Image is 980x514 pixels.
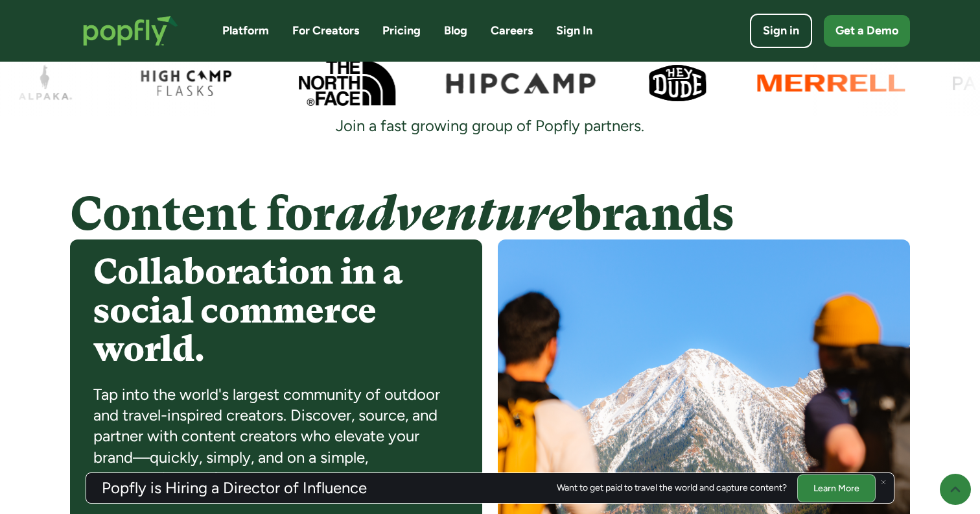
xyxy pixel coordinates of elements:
[70,3,191,59] a: home
[491,23,533,39] a: Careers
[835,23,898,39] div: Get a Demo
[102,480,367,496] h3: Popfly is Hiring a Director of Influence
[557,483,787,493] div: Want to get paid to travel the world and capture content?
[763,23,799,39] div: Sign in
[70,188,910,239] h4: Content for brands
[335,187,572,241] em: adventure
[320,116,660,136] div: Join a fast growing group of Popfly partners.
[222,23,269,39] a: Platform
[292,23,359,39] a: For Creators
[382,23,421,39] a: Pricing
[444,23,467,39] a: Blog
[556,23,592,39] a: Sign In
[93,384,459,489] div: Tap into the world's largest community of outdoor and travel-inspired creators. Discover, source,...
[797,474,876,502] a: Learn More
[93,252,459,368] h4: Collaboration in a social commerce world.
[824,15,910,47] a: Get a Demo
[750,14,812,48] a: Sign in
